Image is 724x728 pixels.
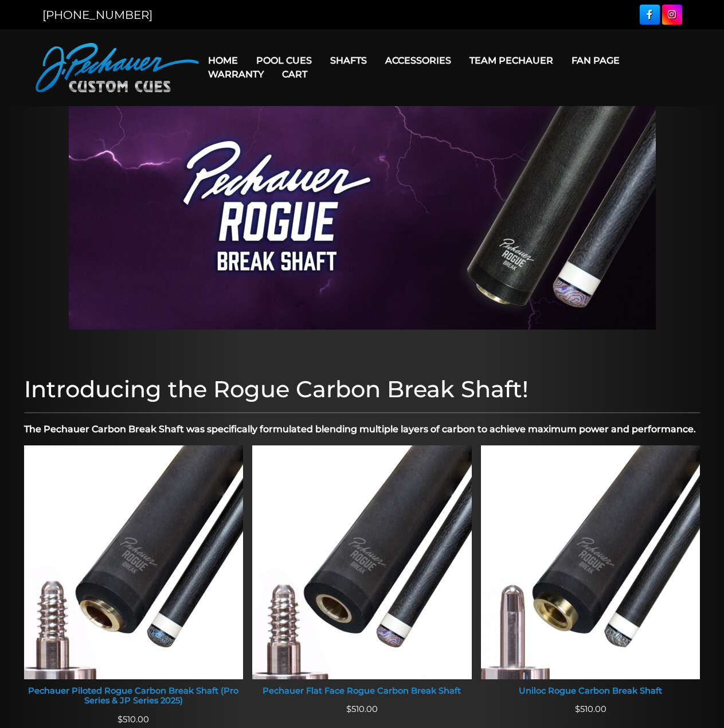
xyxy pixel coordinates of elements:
[346,704,351,714] span: $
[118,714,123,725] span: $
[24,445,244,679] img: Pechauer Piloted Rogue Carbon Break Shaft (Pro Series & JP Series 2025)
[575,704,580,714] span: $
[199,60,273,89] a: Warranty
[252,686,472,696] div: Pechauer Flat Face Rogue Carbon Break Shaft
[321,46,376,75] a: Shafts
[481,686,700,696] div: Uniloc Rogue Carbon Break Shaft
[24,686,244,706] div: Pechauer Piloted Rogue Carbon Break Shaft (Pro Series & JP Series 2025)
[118,714,149,725] span: 510.00
[36,43,199,92] img: Pechauer Custom Cues
[346,704,378,714] span: 510.00
[460,46,562,75] a: Team Pechauer
[247,46,321,75] a: Pool Cues
[24,445,244,713] a: Pechauer Piloted Rogue Carbon Break Shaft (Pro Series & JP Series 2025) Pechauer Piloted Rogue Ca...
[481,445,700,679] img: Uniloc Rogue Carbon Break Shaft
[273,60,316,89] a: Cart
[481,445,700,703] a: Uniloc Rogue Carbon Break Shaft Uniloc Rogue Carbon Break Shaft
[199,46,247,75] a: Home
[252,445,472,679] img: Pechauer Flat Face Rogue Carbon Break Shaft
[376,46,460,75] a: Accessories
[575,704,606,714] span: 510.00
[24,424,696,435] strong: The Pechauer Carbon Break Shaft was specifically formulated blending multiple layers of carbon to...
[562,46,629,75] a: Fan Page
[252,445,472,703] a: Pechauer Flat Face Rogue Carbon Break Shaft Pechauer Flat Face Rogue Carbon Break Shaft
[42,8,152,22] a: [PHONE_NUMBER]
[24,375,700,403] h1: Introducing the Rogue Carbon Break Shaft!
